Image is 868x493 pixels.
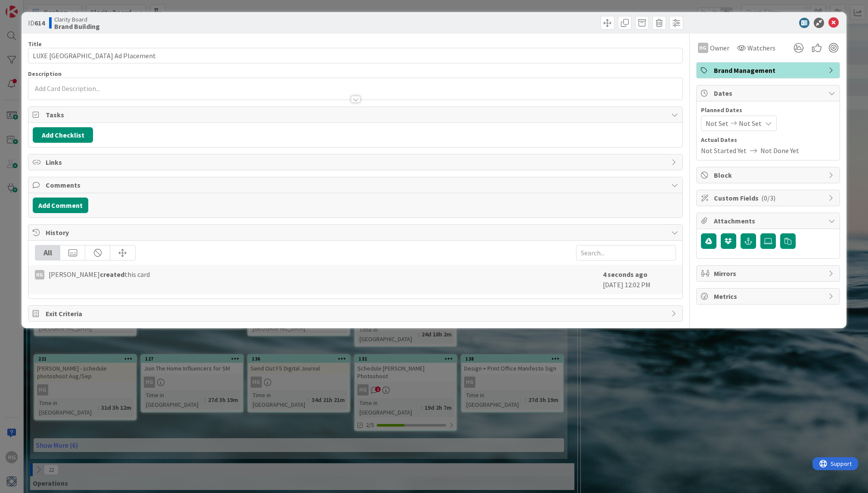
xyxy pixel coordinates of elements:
[46,227,666,238] span: History
[46,308,666,319] span: Exit Criteria
[761,194,775,202] span: ( 0/3 )
[747,43,775,53] span: Watchers
[28,18,45,28] span: ID
[46,157,666,167] span: Links
[714,268,824,279] span: Mirrors
[603,269,676,290] div: [DATE] 12:02 PM
[739,118,762,129] span: Not Set
[698,43,708,53] div: HG
[28,70,62,78] span: Description
[714,216,824,226] span: Attachments
[701,135,835,144] span: Actual Dates
[28,48,682,63] input: type card name here...
[54,16,100,23] span: Clarity Board
[33,198,88,213] button: Add Comment
[714,170,824,180] span: Block
[714,65,824,75] span: Brand Management
[46,110,666,120] span: Tasks
[701,106,835,115] span: Planned Dates
[100,270,124,279] b: created
[714,291,824,301] span: Metrics
[35,270,44,279] div: HG
[760,145,799,156] span: Not Done Yet
[701,145,747,156] span: Not Started Yet
[34,19,45,27] b: 614
[714,88,824,98] span: Dates
[46,180,666,190] span: Comments
[49,269,150,279] span: [PERSON_NAME] this card
[54,23,100,30] b: Brand Building
[706,118,728,129] span: Not Set
[714,193,824,203] span: Custom Fields
[603,270,648,279] b: 4 seconds ago
[576,245,676,261] input: Search...
[18,1,39,12] span: Support
[33,127,93,143] button: Add Checklist
[28,40,42,48] label: Title
[710,43,729,53] span: Owner
[35,245,60,260] div: All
